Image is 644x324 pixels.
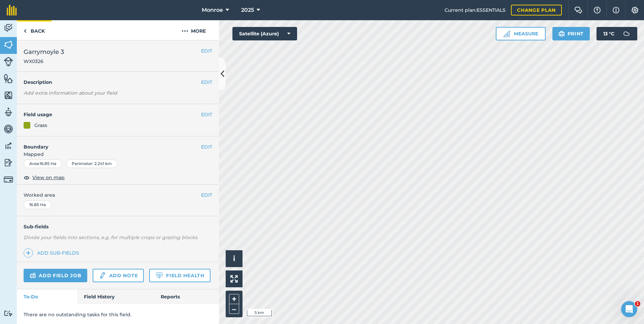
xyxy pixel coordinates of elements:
[613,6,619,14] img: svg+xml;base64,PHN2ZyB4bWxucz0iaHR0cDovL3d3dy53My5vcmcvMjAwMC9zdmciIHdpZHRoPSIxNyIgaGVpZ2h0PSIxNy...
[201,47,212,55] button: EDIT
[232,27,297,40] button: Satellite (Azure)
[24,90,117,96] em: Add extra information about your field
[7,5,17,15] img: fieldmargin Logo
[4,57,13,66] img: svg+xml;base64,PD94bWwgdmVyc2lvbj0iMS4wIiBlbmNvZGluZz0idXRmLTgiPz4KPCEtLSBHZW5lcmF0b3I6IEFkb2JlIE...
[574,7,582,13] img: Two speech bubbles overlapping with the left bubble in the forefront
[168,20,219,40] button: More
[17,136,201,151] h4: Boundary
[4,73,13,84] img: svg+xml;base64,PHN2ZyB4bWxucz0iaHR0cDovL3d3dy53My5vcmcvMjAwMC9zdmciIHdpZHRoPSI1NiIgaGVpZ2h0PSI2MC...
[226,250,243,267] button: i
[17,223,219,230] h4: Sub-fields
[4,158,13,168] img: svg+xml;base64,PD94bWwgdmVyc2lvbj0iMS4wIiBlbmNvZGluZz0idXRmLTgiPz4KPCEtLSBHZW5lcmF0b3I6IEFkb2JlIE...
[99,271,106,280] img: svg+xml;base64,PD94bWwgdmVyc2lvbj0iMS4wIiBlbmNvZGluZz0idXRmLTgiPz4KPCEtLSBHZW5lcmF0b3I6IEFkb2JlIE...
[241,6,254,14] span: 2025
[24,111,201,118] h4: Field usage
[597,27,637,40] button: 13 °C
[4,90,13,100] img: svg+xml;base64,PHN2ZyB4bWxucz0iaHR0cDovL3d3dy53My5vcmcvMjAwMC9zdmciIHdpZHRoPSI1NiIgaGVpZ2h0PSI2MC...
[552,27,590,40] button: Print
[233,254,235,263] span: i
[201,143,212,151] button: EDIT
[24,27,27,35] img: svg+xml;base64,PHN2ZyB4bWxucz0iaHR0cDovL3d3dy53My5vcmcvMjAwMC9zdmciIHdpZHRoPSI5IiBoZWlnaHQ9IjI0Ii...
[77,289,154,304] a: Field History
[182,27,188,35] img: svg+xml;base64,PHN2ZyB4bWxucz0iaHR0cDovL3d3dy53My5vcmcvMjAwMC9zdmciIHdpZHRoPSIyMCIgaGVpZ2h0PSIyNC...
[4,124,13,134] img: svg+xml;base64,PD94bWwgdmVyc2lvbj0iMS4wIiBlbmNvZGluZz0idXRmLTgiPz4KPCEtLSBHZW5lcmF0b3I6IEFkb2JlIE...
[201,191,212,199] button: EDIT
[511,5,562,15] a: Change plan
[4,107,13,117] img: svg+xml;base64,PD94bWwgdmVyc2lvbj0iMS4wIiBlbmNvZGluZz0idXRmLTgiPz4KPCEtLSBHZW5lcmF0b3I6IEFkb2JlIE...
[24,173,65,182] button: View on map
[66,159,118,168] div: Perimeter : 2.241 km
[4,23,13,33] img: svg+xml;base64,PD94bWwgdmVyc2lvbj0iMS4wIiBlbmNvZGluZz0idXRmLTgiPz4KPCEtLSBHZW5lcmF0b3I6IEFkb2JlIE...
[503,30,510,37] img: Ruler icon
[17,289,77,304] a: To-Do
[621,301,637,317] iframe: Intercom live chat
[149,269,210,282] a: Field Health
[17,20,52,40] a: Back
[635,301,640,306] span: 1
[620,27,633,40] img: svg+xml;base64,PD94bWwgdmVyc2lvbj0iMS4wIiBlbmNvZGluZz0idXRmLTgiPz4KPCEtLSBHZW5lcmF0b3I6IEFkb2JlIE...
[230,275,238,283] img: Four arrows, one pointing top left, one top right, one bottom right and the last bottom left
[154,289,219,304] a: Reports
[4,40,13,50] img: svg+xml;base64,PHN2ZyB4bWxucz0iaHR0cDovL3d3dy53My5vcmcvMjAwMC9zdmciIHdpZHRoPSI1NiIgaGVpZ2h0PSI2MC...
[201,111,212,118] button: EDIT
[445,6,506,14] span: Current plan : ESSENTIALS
[30,271,36,280] img: svg+xml;base64,PD94bWwgdmVyc2lvbj0iMS4wIiBlbmNvZGluZz0idXRmLTgiPz4KPCEtLSBHZW5lcmF0b3I6IEFkb2JlIE...
[496,27,546,40] button: Measure
[34,122,47,129] div: Grass
[4,310,13,317] img: svg+xml;base64,PD94bWwgdmVyc2lvbj0iMS4wIiBlbmNvZGluZz0idXRmLTgiPz4KPCEtLSBHZW5lcmF0b3I6IEFkb2JlIE...
[4,141,13,151] img: svg+xml;base64,PD94bWwgdmVyc2lvbj0iMS4wIiBlbmNvZGluZz0idXRmLTgiPz4KPCEtLSBHZW5lcmF0b3I6IEFkb2JlIE...
[24,191,212,199] span: Worked area
[24,248,82,258] a: Add sub-fields
[24,47,64,57] span: Garrymoyle 3
[202,6,223,14] span: Monroe
[24,173,30,182] img: svg+xml;base64,PHN2ZyB4bWxucz0iaHR0cDovL3d3dy53My5vcmcvMjAwMC9zdmciIHdpZHRoPSIxOCIgaGVpZ2h0PSIyNC...
[229,294,239,304] button: +
[593,7,601,13] img: A question mark icon
[229,304,239,314] button: –
[32,174,65,181] span: View on map
[24,311,212,318] p: There are no outstanding tasks for this field.
[24,78,212,86] h4: Description
[17,151,219,158] span: Mapped
[26,249,31,257] img: svg+xml;base64,PHN2ZyB4bWxucz0iaHR0cDovL3d3dy53My5vcmcvMjAwMC9zdmciIHdpZHRoPSIxNCIgaGVpZ2h0PSIyNC...
[558,30,565,38] img: svg+xml;base64,PHN2ZyB4bWxucz0iaHR0cDovL3d3dy53My5vcmcvMjAwMC9zdmciIHdpZHRoPSIxOSIgaGVpZ2h0PSIyNC...
[4,175,13,184] img: svg+xml;base64,PD94bWwgdmVyc2lvbj0iMS4wIiBlbmNvZGluZz0idXRmLTgiPz4KPCEtLSBHZW5lcmF0b3I6IEFkb2JlIE...
[24,269,87,282] a: Add field job
[201,78,212,86] button: EDIT
[24,234,197,240] em: Divide your fields into sections, e.g. for multiple crops or grazing blocks
[603,27,614,40] span: 13 ° C
[24,200,52,209] div: 16.85 Ha
[631,7,639,13] img: A cog icon
[24,159,62,168] div: Area : 16.85 Ha
[93,269,144,282] a: Add note
[24,58,64,65] span: WX0326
